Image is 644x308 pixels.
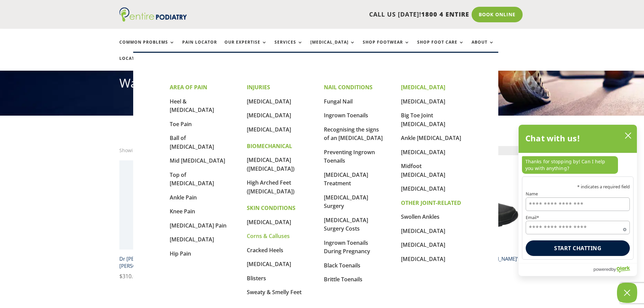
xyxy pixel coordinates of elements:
[324,194,368,210] a: [MEDICAL_DATA] Surgery
[170,120,192,128] a: Toe Pain
[275,40,303,54] a: Services
[518,124,637,276] div: olark chatbox
[119,16,187,23] a: Entire Podiatry
[401,98,445,105] a: [MEDICAL_DATA]
[617,283,637,303] button: Close Chatbox
[170,194,197,201] a: Ankle Pain
[324,112,368,119] a: Ingrown Toenails
[401,213,439,220] a: Swollen Ankles
[324,98,353,105] a: Fungal Nail
[170,222,226,229] a: [MEDICAL_DATA] Pain
[526,221,630,234] input: Email
[170,98,214,114] a: Heel & [MEDICAL_DATA]
[247,98,291,105] a: [MEDICAL_DATA]
[247,246,283,254] a: Cracked Heels
[247,126,291,133] a: [MEDICAL_DATA]
[472,7,523,22] a: Book Online
[324,171,368,187] a: [MEDICAL_DATA] Treatment
[247,112,291,119] a: [MEDICAL_DATA]
[224,40,267,54] a: Our Expertise
[310,40,355,54] a: [MEDICAL_DATA]
[170,236,214,243] a: [MEDICAL_DATA]
[119,273,139,280] bdi: 310.00
[522,156,618,174] p: Thanks for stopping by! Can I help you with anything?
[611,265,616,274] span: by
[526,197,630,211] input: Name
[119,56,153,71] a: Locations
[119,160,209,250] img: jack dr comfort blue mens casual athletic shoe entire podiatry
[472,40,494,54] a: About
[119,146,166,155] p: Showing all 9 results
[170,250,191,257] a: Hip Pain
[363,40,410,54] a: Shop Footwear
[421,10,469,18] span: 1800 4 ENTIRE
[324,84,373,91] strong: NAIL CONDITIONS
[324,276,362,283] a: Brittle Toenails
[526,192,630,196] label: Name
[170,134,214,150] a: Ball of [MEDICAL_DATA]
[170,84,207,91] strong: AREA OF PAIN
[247,275,266,282] a: Blisters
[519,153,637,176] div: chat
[401,162,445,179] a: Midfoot [MEDICAL_DATA]
[324,239,370,255] a: Ingrown Toenails During Pregnancy
[401,241,445,248] a: [MEDICAL_DATA]
[247,218,291,226] a: [MEDICAL_DATA]
[623,131,634,141] button: close chatbox
[593,263,637,276] a: Powered by Olark
[170,157,225,164] a: Mid [MEDICAL_DATA]
[213,10,469,19] p: CALL US [DATE]!
[247,84,270,91] strong: INJURIES
[401,84,445,91] strong: [MEDICAL_DATA]
[247,156,294,172] a: [MEDICAL_DATA] ([MEDICAL_DATA])
[324,262,360,269] a: Black Toenails
[401,185,445,192] a: [MEDICAL_DATA]
[593,265,611,274] span: powered
[324,148,375,165] a: Preventing Ingrown Toenails
[247,179,294,195] a: High Arched Feet ([MEDICAL_DATA])
[247,288,302,296] a: Sweaty & Smelly Feet
[526,240,630,256] button: Start chatting
[417,40,464,54] a: Shop Foot Care
[526,185,630,189] p: * indicates a required field
[324,126,383,142] a: Recognising the signs of an [MEDICAL_DATA]
[119,273,122,280] span: $
[170,208,195,215] a: Knee Pain
[247,260,291,268] a: [MEDICAL_DATA]
[401,134,461,142] a: Ankle [MEDICAL_DATA]
[182,40,217,54] a: Pain Locator
[401,148,445,156] a: [MEDICAL_DATA]
[623,227,626,230] span: Required field
[119,75,525,95] h1: Walking Shoes
[401,112,445,128] a: Big Toe Joint [MEDICAL_DATA]
[401,227,445,235] a: [MEDICAL_DATA]
[526,215,630,220] label: Email*
[401,199,461,207] strong: OTHER JOINT-RELATED
[324,216,368,233] a: [MEDICAL_DATA] Surgery Costs
[119,253,209,272] h2: Dr [PERSON_NAME] – [PERSON_NAME] Men’s Athletic Shoe
[247,142,292,150] strong: BIOMECHANICAL
[119,7,187,22] img: logo (1)
[401,255,445,263] a: [MEDICAL_DATA]
[525,132,580,145] h2: Chat with us!
[119,40,175,54] a: Common Problems
[119,160,209,281] a: jack dr comfort blue mens casual athletic shoe entire podiatryDr [PERSON_NAME] – [PERSON_NAME] Me...
[247,232,290,240] a: Corns & Calluses
[247,204,295,212] strong: SKIN CONDITIONS
[170,171,214,187] a: Top of [MEDICAL_DATA]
